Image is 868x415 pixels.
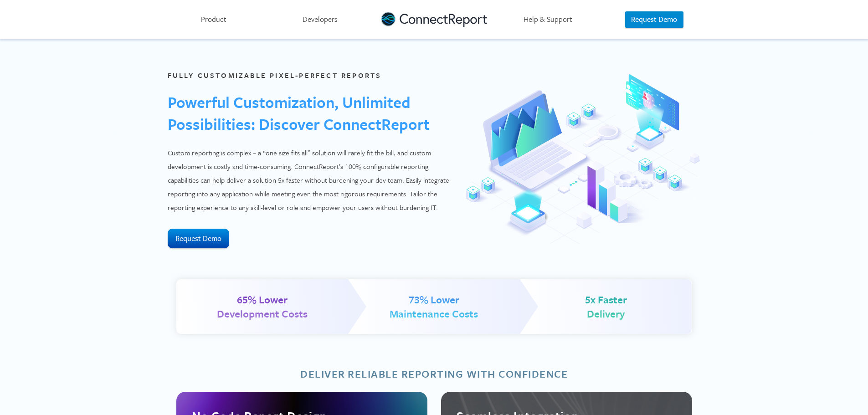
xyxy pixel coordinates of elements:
h3: Deliver reliable reporting with confidence [176,367,692,381]
a: Request Demo [168,233,229,244]
img: Centralized Reporting [466,74,701,244]
h4: 65% lower development costs [217,292,308,321]
h1: Powerful Customization, Unlimited Possibilities: Discover ConnectReport [168,91,451,135]
h4: 73% lower maintenance costs [390,292,478,321]
label: Fully customizable pixel-perfect reports [168,70,382,80]
button: Request Demo [625,11,683,28]
p: Custom reporting is complex – a “one size fits all” solution will rarely fit the bill, and custom... [168,146,451,214]
button: Request Demo [168,229,229,248]
h4: 5x faster delivery [585,292,627,321]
